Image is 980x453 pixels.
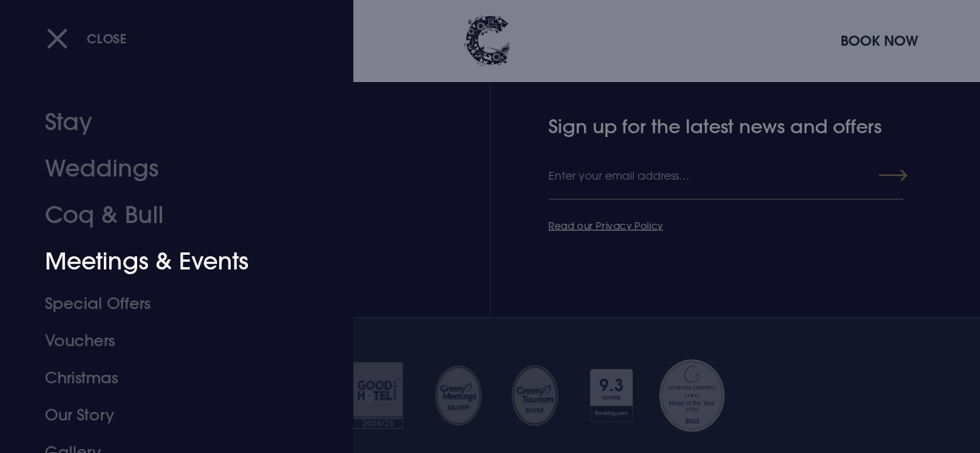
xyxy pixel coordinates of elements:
a: Christmas [45,359,287,396]
a: Special Offers [45,285,287,322]
a: Coq & Bull [45,192,287,239]
a: Meetings & Events [45,239,287,285]
button: Close [46,22,127,54]
span: Close [87,30,127,46]
a: Weddings [45,146,287,192]
a: Our Story [45,396,287,434]
a: Vouchers [45,322,287,359]
a: Stay [45,99,287,146]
